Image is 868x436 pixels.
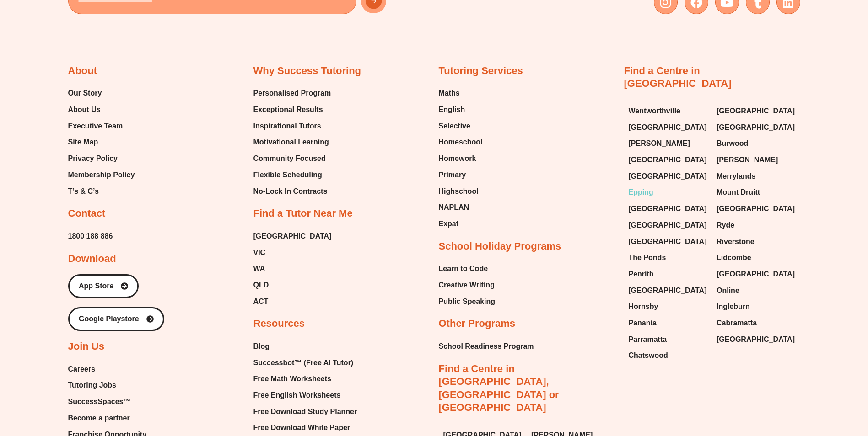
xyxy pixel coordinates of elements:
a: [GEOGRAPHIC_DATA] [717,333,796,346]
span: Privacy Policy [68,152,118,165]
h2: Tutoring Services [439,64,523,78]
a: No-Lock In Contracts [253,185,331,198]
a: Community Focused [253,152,331,165]
a: [GEOGRAPHIC_DATA] [629,284,708,298]
a: [GEOGRAPHIC_DATA] [717,104,796,118]
span: Highschool [439,185,479,198]
span: [GEOGRAPHIC_DATA] [629,218,707,232]
span: Site Map [68,135,98,149]
a: Exceptional Results [253,103,331,117]
span: Free English Worksheets [253,388,341,402]
a: [GEOGRAPHIC_DATA] [717,202,796,216]
a: SuccessSpaces™ [68,395,147,409]
span: ACT [253,295,269,308]
span: [GEOGRAPHIC_DATA] [629,153,707,167]
a: Privacy Policy [68,152,135,165]
a: Motivational Learning [253,135,331,149]
span: Successbot™ (Free AI Tutor) [253,356,354,370]
a: Ingleburn [717,300,796,314]
a: Cabramatta [717,316,796,330]
a: [GEOGRAPHIC_DATA] [629,218,708,232]
a: [GEOGRAPHIC_DATA] [717,267,796,281]
a: English [439,103,483,117]
a: School Readiness Program [439,340,534,353]
a: Maths [439,86,483,100]
a: [GEOGRAPHIC_DATA] [253,229,332,243]
a: Homeschool [439,135,483,149]
h2: School Holiday Programs [439,240,561,253]
a: Burwood [717,137,796,150]
span: [GEOGRAPHIC_DATA] [629,202,707,216]
a: Inspirational Tutors [253,119,331,133]
a: Find a Centre in [GEOGRAPHIC_DATA] [624,65,732,90]
a: Free Math Worksheets [253,372,363,386]
span: Mount Druitt [717,186,760,199]
a: [GEOGRAPHIC_DATA] [717,121,796,134]
h2: Contact [68,207,106,220]
a: Online [717,284,796,298]
a: Homework [439,152,483,165]
a: Tutoring Jobs [68,378,147,392]
a: VIC [253,246,332,260]
a: Free Download White Paper [253,421,363,435]
span: Blog [253,340,270,353]
span: Parramatta [629,333,667,346]
span: Merrylands [717,170,755,183]
span: About Us [68,103,101,117]
a: [GEOGRAPHIC_DATA] [629,121,708,134]
a: Our Story [68,86,135,100]
a: Panania [629,316,708,330]
a: WA [253,262,332,276]
span: App Store [79,282,113,290]
span: The Ponds [629,251,666,265]
h2: Join Us [68,340,104,353]
h2: Other Programs [439,317,516,330]
span: Our Story [68,86,102,100]
span: Expat [439,217,459,231]
span: Panania [629,316,657,330]
span: WA [253,262,265,276]
span: Become a partner [68,411,130,425]
span: Maths [439,86,460,100]
a: Primary [439,168,483,182]
a: Site Map [68,135,135,149]
span: [GEOGRAPHIC_DATA] [629,284,707,298]
span: [GEOGRAPHIC_DATA] [629,121,707,134]
span: Cabramatta [717,316,757,330]
span: Inspirational Tutors [253,119,321,133]
a: ACT [253,295,332,308]
span: T’s & C’s [68,185,99,198]
a: Learn to Code [439,262,496,276]
span: [GEOGRAPHIC_DATA] [629,170,707,183]
a: Public Speaking [439,295,496,308]
span: Penrith [629,267,654,281]
span: VIC [253,246,266,260]
a: Chatswood [629,349,708,362]
span: Free Download White Paper [253,421,350,435]
h2: Why Success Tutoring [253,64,361,78]
a: Penrith [629,267,708,281]
span: NAPLAN [439,201,469,214]
a: Creative Writing [439,278,496,292]
a: Successbot™ (Free AI Tutor) [253,356,363,370]
a: Epping [629,186,708,199]
a: 1800 188 886 [68,229,113,243]
span: Lidcombe [717,251,751,265]
a: About Us [68,103,135,117]
a: Riverstone [717,235,796,249]
a: Free English Worksheets [253,388,363,402]
a: [PERSON_NAME] [629,137,708,150]
a: Free Download Study Planner [253,405,363,419]
label: Please complete this required field. [2,29,253,37]
a: [GEOGRAPHIC_DATA] [629,153,708,167]
span: Ryde [717,218,734,232]
a: Hornsby [629,300,708,314]
span: SuccessSpaces™ [68,395,131,409]
span: Personalised Program [253,86,331,100]
a: Parramatta [629,333,708,346]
